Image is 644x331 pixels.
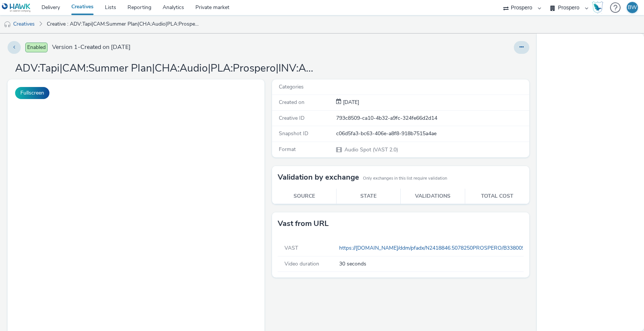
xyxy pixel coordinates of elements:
th: Validations [401,189,465,204]
th: Total cost [465,189,529,204]
span: Enabled [25,43,48,52]
span: Version 1 - Created on [DATE] [52,43,131,52]
div: BW [628,2,637,13]
h3: Vast from URL [278,218,329,229]
a: Hawk Academy [592,2,606,14]
span: Categories [279,83,304,90]
span: [DATE] [341,99,359,106]
th: Source [272,189,336,204]
span: Created on [279,99,304,106]
th: State [337,189,401,204]
span: Audio Spot (VAST 2.0) [344,146,398,153]
small: Only exchanges in this list require validation [363,175,447,182]
span: 30 seconds [339,260,366,268]
span: Snapshot ID [279,130,308,137]
img: undefined Logo [2,3,31,12]
h1: ADV:Tapi|CAM:Summer Plan|CHA:Audio|PLA:Prospero|INV:Azerion|TEC:N/A|OBJ:Awareness|BME:PMP|CFO:Wit... [15,61,317,76]
div: 793c8509-ca10-4b32-a9fc-324fe66d2d14 [336,114,528,122]
span: Format [279,146,296,153]
span: Creative ID [279,114,304,122]
img: audio [4,21,11,28]
button: Fullscreen [15,87,49,99]
div: c06d5fa3-bc63-406e-a8f8-918b7515a4ae [336,130,528,137]
h3: Validation by exchange [278,172,359,183]
span: VAST [284,244,298,252]
a: Creative : ADV:Tapi|CAM:Summer Plan|CHA:Audio|PLA:Prospero|INV:Azerion|TEC:N/A|OBJ:Awareness|BME:... [43,15,204,33]
div: Creation 11 August 2025, 12:19 [341,99,359,106]
span: Video duration [284,260,319,267]
img: Hawk Academy [592,2,603,14]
